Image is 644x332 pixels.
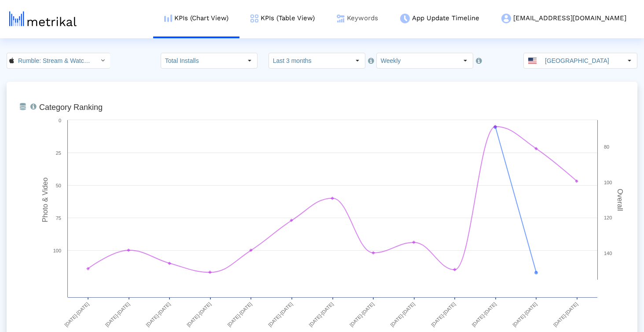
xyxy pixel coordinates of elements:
text: 100 [604,180,612,185]
text: [DATE]-[DATE] [104,301,131,328]
text: [DATE]-[DATE] [512,301,538,328]
text: 80 [604,144,609,150]
div: Select [622,53,637,68]
text: [DATE]-[DATE] [63,301,90,328]
text: 0 [59,118,61,123]
tspan: Photo & Video [41,177,49,222]
img: my-account-menu-icon.png [501,14,511,23]
div: Select [95,53,110,68]
tspan: Category Ranking [39,103,103,112]
div: Select [242,53,257,68]
text: 140 [604,251,612,256]
img: keywords.png [337,15,345,22]
tspan: Overall [616,189,624,211]
img: kpi-chart-menu-icon.png [164,15,172,22]
img: metrical-logo-light.png [9,11,77,26]
text: 100 [53,248,61,253]
div: Select [458,53,473,68]
text: [DATE]-[DATE] [349,301,375,328]
text: 120 [604,215,612,220]
text: [DATE]-[DATE] [226,301,253,328]
img: app-update-menu-icon.png [400,14,410,23]
text: [DATE]-[DATE] [390,301,416,328]
text: [DATE]-[DATE] [430,301,456,328]
text: 75 [56,215,61,221]
text: 25 [56,150,61,156]
text: 50 [56,183,61,188]
text: [DATE]-[DATE] [186,301,212,328]
text: [DATE]-[DATE] [552,301,579,328]
text: [DATE]-[DATE] [471,301,497,328]
text: [DATE]-[DATE] [145,301,171,328]
text: [DATE]-[DATE] [308,301,334,328]
img: kpi-table-menu-icon.png [250,15,258,22]
text: [DATE]-[DATE] [267,301,294,328]
div: Select [350,53,365,68]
